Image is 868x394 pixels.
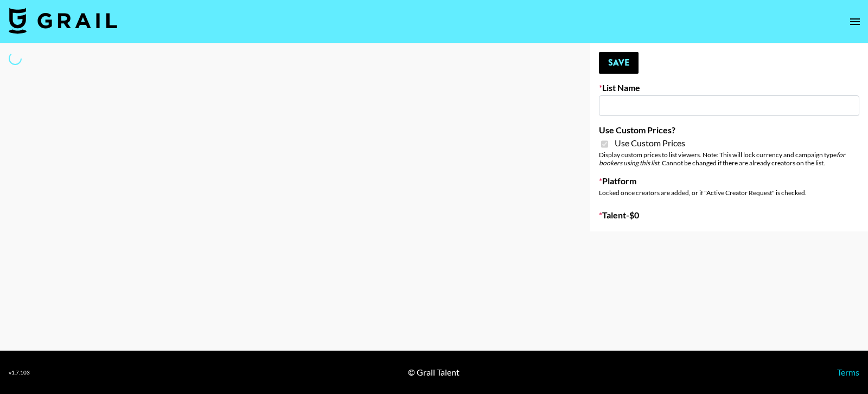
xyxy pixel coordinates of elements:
div: Display custom prices to list viewers. Note: This will lock currency and campaign type . Cannot b... [599,151,859,167]
a: Terms [837,367,859,377]
span: Use Custom Prices [615,138,685,148]
img: Grail Talent [9,8,117,34]
button: open drawer [844,11,866,33]
label: Use Custom Prices? [599,125,859,135]
div: Locked once creators are added, or if "Active Creator Request" is checked. [599,189,859,197]
label: Talent - $ 0 [599,210,859,221]
div: v 1.7.103 [9,369,30,376]
em: for bookers using this list [599,151,845,167]
label: List Name [599,82,859,93]
label: Platform [599,176,859,186]
button: Save [599,52,639,74]
div: © Grail Talent [408,367,459,378]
